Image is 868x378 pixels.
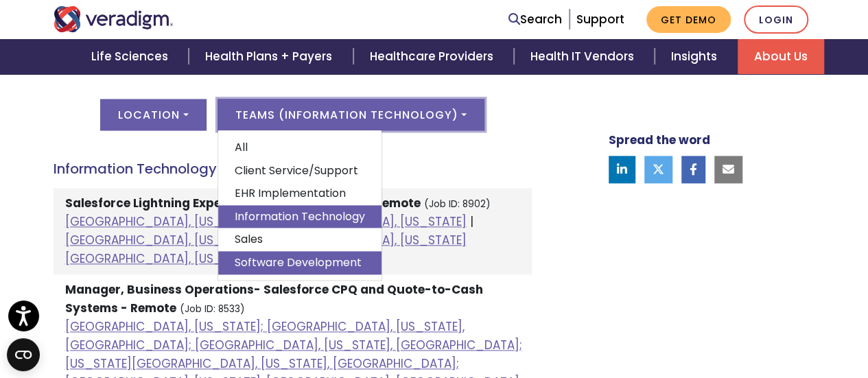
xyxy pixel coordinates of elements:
a: Health Plans + Payers [189,39,353,74]
span: | [470,213,473,230]
a: Software Development [218,251,382,274]
a: Healthcare Providers [353,39,514,74]
a: Health IT Vendors [514,39,655,74]
a: Client Service/Support [218,159,382,182]
a: Login [744,5,808,34]
strong: Spread the word [609,132,710,148]
a: About Us [738,39,824,74]
a: Insights [655,39,738,74]
a: Get Demo [646,6,731,33]
button: Open CMP widget [7,338,40,371]
a: Life Sciences [75,39,189,74]
a: [GEOGRAPHIC_DATA], [US_STATE] [65,250,261,267]
a: [GEOGRAPHIC_DATA], [US_STATE] [65,213,261,230]
button: Location [100,99,206,130]
strong: Manager, Business Operations- Salesforce CPQ and Quote-to-Cash Systems - Remote [65,281,483,316]
a: Information Technology [218,205,382,228]
button: Teams (Information Technology) [218,99,484,130]
a: Search [508,10,562,29]
a: Sales [218,228,382,251]
h4: Information Technology [54,161,532,177]
a: Support [576,11,624,27]
a: All [218,136,382,159]
a: [GEOGRAPHIC_DATA], [US_STATE] [65,232,261,248]
a: EHR Implementation [218,182,382,205]
small: (Job ID: 8902) [424,198,491,211]
small: (Job ID: 8533) [180,303,245,316]
img: Veradigm logo [54,6,174,32]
